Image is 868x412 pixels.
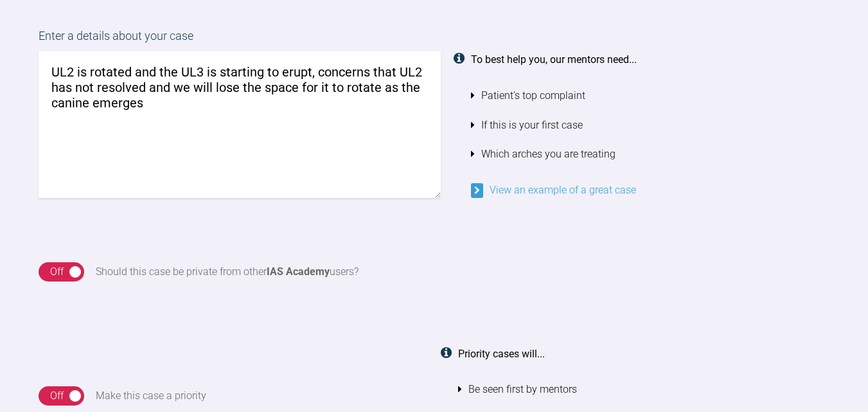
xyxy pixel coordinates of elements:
[471,139,830,169] li: Which arches you are treating
[458,375,830,404] li: Be seen first by mentors
[39,27,829,52] label: Enter a details about your case
[458,348,545,360] strong: Priority cases will...
[267,265,330,278] strong: IAS Academy
[50,264,64,280] div: Off
[471,111,830,140] li: If this is your first case
[96,388,206,404] div: Make this case a priority
[96,264,359,280] div: Should this case be private from other users?
[50,388,64,404] div: Off
[39,51,441,198] textarea: UL2 is rotated and the UL3 is starting to erupt, concerns that UL2 has not resolved and we will l...
[471,184,636,196] a: View an example of a great case
[471,53,637,66] strong: To best help you, our mentors need...
[471,81,830,111] li: Patient's top complaint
